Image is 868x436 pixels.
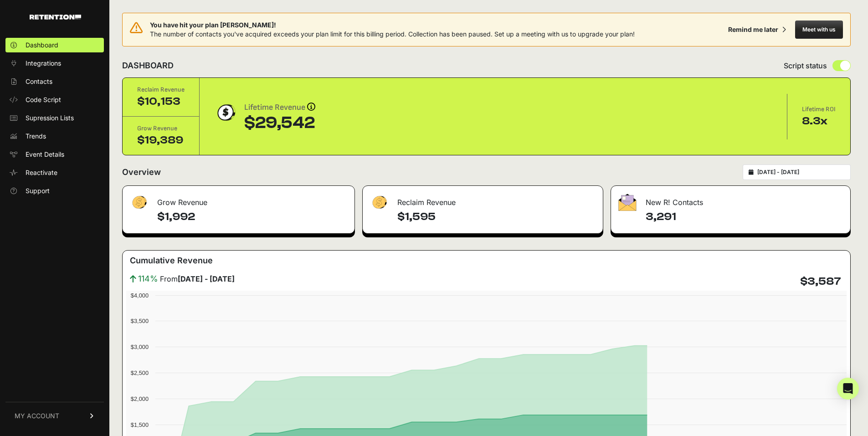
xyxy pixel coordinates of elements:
span: 114% [138,272,158,285]
span: MY ACCOUNT [15,411,59,421]
span: You have hit your plan [PERSON_NAME]! [150,21,635,30]
span: Supression Lists [26,113,74,123]
img: fa-dollar-13500eef13a19c4ab2b9ed9ad552e47b0d9fc28b02b83b90ba0e00f96d6372e9.png [370,194,388,211]
a: Code Script [5,92,104,107]
span: Integrations [26,59,61,68]
span: Reactivate [26,168,57,177]
div: Grow Revenue [123,186,354,213]
div: New R! Contacts [611,186,850,213]
text: $2,000 [131,395,149,402]
div: Lifetime ROI [802,105,836,114]
div: Lifetime Revenue [244,101,315,114]
span: Event Details [26,150,64,159]
text: $3,000 [131,344,149,350]
div: Grow Revenue [137,124,185,133]
span: Support [26,186,50,195]
span: Script status [784,60,827,71]
a: Contacts [5,74,104,89]
a: Support [5,184,104,198]
span: Dashboard [26,41,58,50]
a: MY ACCOUNT [5,402,104,430]
span: From [160,273,235,284]
span: The number of contacts you've acquired exceeds your plan limit for this billing period. Collectio... [150,30,635,38]
a: Event Details [5,147,104,162]
text: $3,500 [131,318,149,324]
a: Reactivate [5,165,104,180]
span: Contacts [26,77,52,86]
img: fa-dollar-13500eef13a19c4ab2b9ed9ad552e47b0d9fc28b02b83b90ba0e00f96d6372e9.png [130,194,148,211]
div: $19,389 [137,133,185,148]
h4: $1,595 [397,210,596,224]
div: 8.3x [802,114,836,128]
div: Open Intercom Messenger [837,378,859,400]
div: $10,153 [137,94,185,109]
a: Dashboard [5,38,104,52]
div: $29,542 [244,114,315,132]
div: Reclaim Revenue [137,85,185,94]
strong: [DATE] - [DATE] [178,274,235,283]
h4: 3,291 [646,210,843,224]
h4: $1,992 [157,210,347,224]
button: Meet with us [795,21,843,39]
text: $1,500 [131,421,149,428]
img: dollar-coin-05c43ed7efb7bc0c12610022525b4bbbb207c7efeef5aecc26f025e68dcafac9.png [214,101,237,124]
div: Reclaim Revenue [363,186,603,213]
h3: Cumulative Revenue [130,254,213,267]
img: Retention.com [30,15,81,20]
div: Remind me later [728,25,778,34]
button: Remind me later [724,21,790,38]
a: Integrations [5,56,104,71]
img: fa-envelope-19ae18322b30453b285274b1b8af3d052b27d846a4fbe8435d1a52b978f639a2.png [618,194,637,211]
a: Trends [5,129,104,144]
text: $4,000 [131,292,149,299]
text: $2,500 [131,369,149,376]
h4: $3,587 [800,274,841,289]
h2: Overview [122,166,161,179]
a: Supression Lists [5,111,104,125]
span: Code Script [26,95,61,104]
h2: DASHBOARD [122,59,174,72]
span: Trends [26,132,46,141]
